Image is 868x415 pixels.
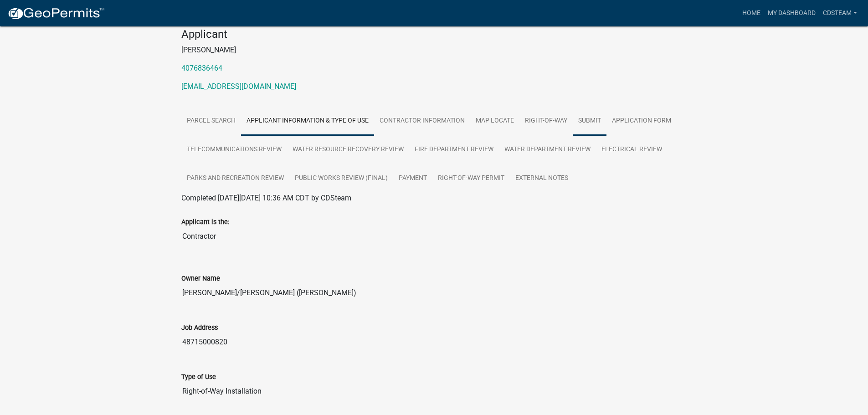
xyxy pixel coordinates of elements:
a: Parks and Recreation Review [181,164,289,193]
a: Parcel search [181,107,241,136]
a: Map Locate [470,107,519,136]
a: Right-Of-Way Permit [432,164,510,193]
a: Water Department Review [499,135,596,164]
a: [EMAIL_ADDRESS][DOMAIN_NAME] [181,82,296,91]
a: Applicant Information & Type of Use [241,107,374,136]
a: Payment [393,164,432,193]
a: Electrical Review [596,135,668,164]
label: Owner Name [181,276,220,282]
a: Contractor Information [374,107,470,136]
a: Submit [573,107,606,136]
a: Application Form [606,107,677,136]
a: Home [739,5,764,22]
a: Water Resource Recovery Review [287,135,409,164]
a: Fire Department Review [409,135,499,164]
a: My Dashboard [764,5,819,22]
h4: Applicant [181,28,687,41]
a: External Notes [510,164,574,193]
a: Telecommunications Review [181,135,287,164]
a: Public Works Review (Final) [289,164,393,193]
a: 4076836464 [181,64,222,72]
label: Type of Use [181,374,216,380]
label: Job Address [181,325,218,331]
label: Applicant is the: [181,219,229,225]
span: Completed [DATE][DATE] 10:36 AM CDT by CDSteam [181,194,351,202]
p: [PERSON_NAME] [181,45,687,56]
a: CDSteam [819,5,861,22]
a: Right-of-Way [519,107,573,136]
